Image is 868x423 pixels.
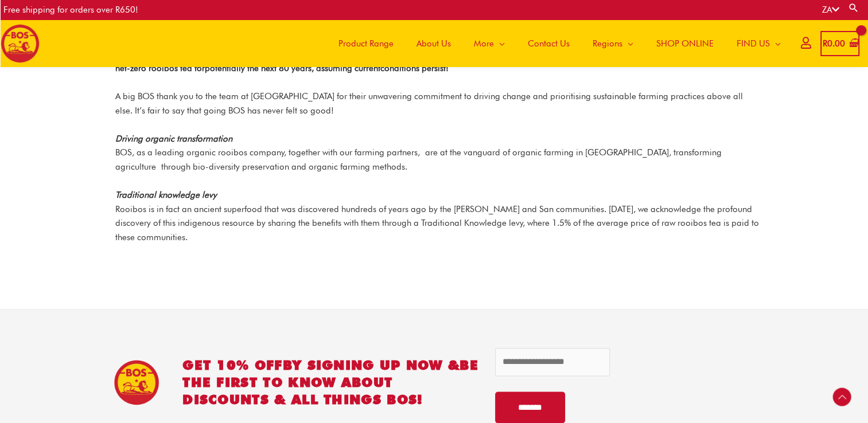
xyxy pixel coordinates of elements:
img: BOS Ice Tea [114,359,159,405]
span: BY SIGNING UP NOW & [283,357,460,373]
a: About Us [405,19,462,67]
p: Rooibos is in fact an ancient superfood that was discovered hundreds of years ago by the [PERSON_... [115,188,759,245]
img: BOS logo finals-200px [1,24,40,63]
h2: GET 10% OFF be the first to know about discounts & all things BOS! [182,357,478,408]
a: More [462,19,516,67]
span: R [823,38,827,49]
b: potentially the next 80 years, assuming current [205,63,380,73]
span: Product Range [338,26,394,61]
p: BOS, as a leading organic rooibos company, together with our farming partners, are at the vanguar... [115,132,759,174]
strong: Traditional knowledge levy [115,190,217,200]
span: More [474,26,494,61]
a: SHOP ONLINE [645,19,725,67]
span: Contact Us [528,26,570,61]
a: Contact Us [516,19,581,67]
span: SHOP ONLINE [656,26,714,61]
a: Search button [848,2,859,13]
p: A big BOS thank you to the team at [GEOGRAPHIC_DATA] for their unwavering commitment to driving c... [115,89,759,118]
strong: Driving organic transformation [115,134,232,144]
a: Regions [581,19,645,67]
nav: Site Navigation [318,19,792,67]
span: Regions [593,26,622,61]
span: About Us [417,26,451,61]
a: Product Range [327,19,405,67]
b: conditions persist! [380,63,449,73]
a: ZA [822,5,839,15]
span: FIND US [737,26,770,61]
a: View Shopping Cart, empty [820,31,859,57]
bdi: 0.00 [823,38,845,49]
